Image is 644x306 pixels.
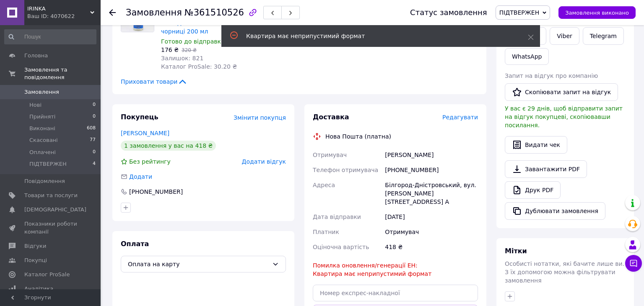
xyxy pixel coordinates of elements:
[4,29,96,44] input: Пошук
[505,202,605,220] button: Дублювати замовлення
[383,224,480,239] div: Отримувач
[128,260,269,269] span: Оплата на карту
[93,160,96,168] span: 4
[558,6,636,19] button: Замовлення виконано
[29,149,56,156] span: Оплачені
[161,55,203,62] span: Залишок: 821
[27,13,101,20] div: Ваш ID: 4070622
[313,182,335,188] span: Адреса
[121,130,169,136] a: [PERSON_NAME]
[505,48,549,65] a: WhatsApp
[505,105,623,129] span: У вас є 29 днів, щоб відправити запит на відгук покупцеві, скопіювавши посилання.
[93,101,96,109] span: 0
[24,206,86,213] span: [DEMOGRAPHIC_DATA]
[29,136,58,144] span: Скасовані
[29,125,55,132] span: Виконані
[129,173,152,180] span: Додати
[93,149,96,156] span: 0
[161,46,179,53] span: 176 ₴
[505,260,624,284] span: Особисті нотатки, які бачите лише ви. З їх допомогою можна фільтрувати замовлення
[93,113,96,121] span: 0
[505,83,618,101] button: Скопіювати запит на відгук
[583,27,624,45] a: Telegram
[505,160,587,178] a: Завантажити PDF
[505,247,527,255] span: Мітки
[24,66,101,81] span: Замовлення та повідомлення
[24,52,48,59] span: Головна
[565,10,629,16] span: Замовлення виконано
[161,63,237,70] span: Каталог ProSale: 30.20 ₴
[121,77,187,86] span: Приховати товари
[383,162,480,177] div: [PHONE_NUMBER]
[90,136,96,144] span: 77
[313,167,378,173] span: Телефон отримувача
[24,242,46,250] span: Відгуки
[313,244,369,250] span: Оціночна вартість
[383,239,480,255] div: 418 ₴
[87,125,96,132] span: 608
[24,88,59,96] span: Замовлення
[121,113,158,121] span: Покупець
[313,152,347,158] span: Отримувач
[24,220,78,235] span: Показники роботи компанії
[126,8,182,18] span: Замовлення
[505,72,598,79] span: Запит на відгук про компанію
[161,38,225,45] span: Готово до відправки
[129,158,171,165] span: Без рейтингу
[499,9,540,16] span: ПІДТВЕРЖЕН
[121,240,149,248] span: Оплата
[24,271,70,278] span: Каталог ProSale
[29,160,67,168] span: ПІДТВЕРЖЕН
[313,285,478,301] input: Номер експрес-накладної
[24,285,53,293] span: Аналітика
[625,255,642,272] button: Чат з покупцем
[29,113,55,121] span: Прийняті
[383,147,480,162] div: [PERSON_NAME]
[24,192,78,199] span: Товари та послуги
[505,136,567,154] button: Видати чек
[505,181,561,199] a: Друк PDF
[313,113,349,121] span: Доставка
[383,209,480,224] div: [DATE]
[128,188,184,196] div: [PHONE_NUMBER]
[182,47,197,53] span: 320 ₴
[27,5,90,13] span: IRINKA
[121,141,216,151] div: 1 замовлення у вас на 418 ₴
[442,114,478,121] span: Редагувати
[109,8,116,17] div: Повернутися назад
[313,213,361,220] span: Дата відправки
[29,101,42,109] span: Нові
[234,114,286,121] span: Змінити покупця
[246,32,507,40] div: Квартира має неприпустимий формат
[410,8,487,17] div: Статус замовлення
[323,132,393,141] div: Нова Пошта (платна)
[24,257,47,264] span: Покупці
[184,8,244,18] span: №361510526
[313,262,431,277] span: Помилка оновлення/генерації ЕН: Квартира має неприпустимий формат
[313,229,339,235] span: Платник
[242,158,286,165] span: Додати відгук
[24,177,65,185] span: Повідомлення
[383,177,480,209] div: Білгород-Дністровський, вул. [PERSON_NAME][STREET_ADDRESS] А
[550,27,579,45] a: Viber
